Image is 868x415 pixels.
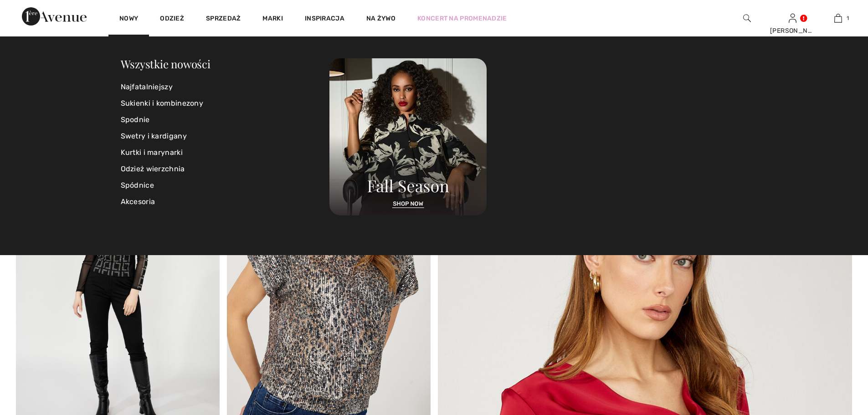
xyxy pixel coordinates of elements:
[121,115,150,124] font: Spodnie
[121,181,154,190] font: Spódnice
[417,15,507,22] font: Koncert na promenadzie
[121,177,330,194] a: Spódnice
[834,13,842,24] img: Moja torba
[816,13,860,24] a: 1
[743,13,751,24] img: wyszukaj na stronie internetowej
[789,13,796,24] img: Moje informacje
[121,132,187,140] font: Swetry i kardigany
[417,14,507,23] a: Koncert na promenadzie
[206,15,241,24] a: Sprzedaż
[305,15,344,22] font: Inspiracja
[119,15,138,22] font: Nowy
[810,347,859,369] iframe: Otwieranie spektrum dostępnych dodatkowych informacji
[121,79,330,95] a: Najfatalniejszy
[121,194,330,210] a: Akcesoria
[770,27,823,35] font: [PERSON_NAME]
[160,15,184,24] a: Odzież
[366,15,395,22] font: Na żywo
[121,56,211,71] a: Wszystkie nowości
[789,14,796,22] a: Zalogować się
[121,99,204,108] font: Sukienki i kombinezony
[262,15,283,22] font: Marki
[121,148,183,157] font: Kurtki i marynarki
[160,15,184,22] font: Odzież
[121,95,330,112] a: Sukienki i kombinezony
[262,15,283,24] a: Marki
[121,112,330,128] a: Spodnie
[366,14,395,23] a: Na żywo
[119,15,138,24] a: Nowy
[121,144,330,161] a: Kurtki i marynarki
[22,7,87,26] img: Aleja 1ère
[121,197,155,206] font: Akcesoria
[847,15,849,21] font: 1
[206,15,241,22] font: Sprzedaż
[121,128,330,144] a: Swetry i kardigany
[121,161,330,177] a: Odzież wierzchnia
[121,82,173,91] font: Najfatalniejszy
[329,58,487,215] img: 250825120107_a8d8ca038cac6.jpg
[121,164,185,173] font: Odzież wierzchnia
